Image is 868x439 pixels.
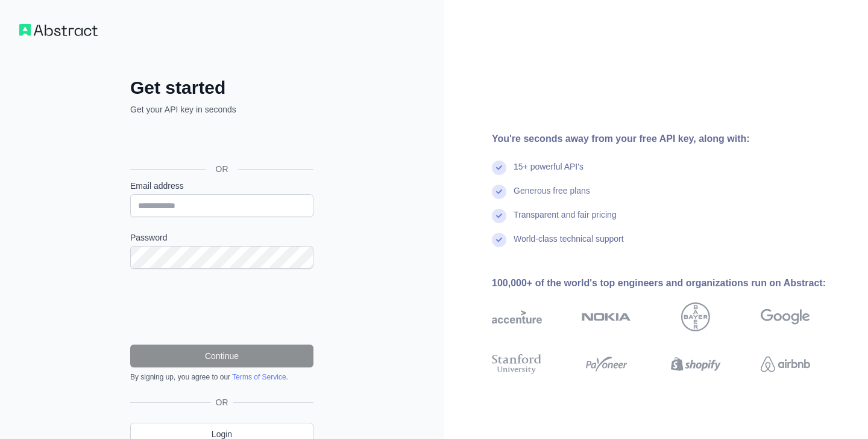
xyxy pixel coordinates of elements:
div: 15+ powerful API's [514,161,583,185]
iframe: Sign in with Google Button [124,129,317,155]
label: Password [130,232,313,244]
img: shopify [671,352,721,376]
img: airbnb [761,352,811,376]
div: By signing up, you agree to our . [130,372,313,382]
img: accenture [492,302,542,331]
img: check mark [492,233,506,247]
img: nokia [582,302,632,331]
div: Transparent and fair pricing [514,209,617,233]
img: google [761,302,811,331]
img: bayer [681,302,710,331]
span: OR [206,163,238,175]
img: Workflow [19,24,98,36]
iframe: reCAPTCHA [130,283,313,330]
img: stanford university [492,352,542,376]
a: Terms of Service [232,373,286,381]
img: check mark [492,185,506,199]
img: payoneer [582,352,632,376]
img: check mark [492,209,506,223]
div: Generous free plans [514,185,590,209]
label: Email address [130,180,313,192]
button: Continue [130,345,313,367]
div: You're seconds away from your free API key, along with: [492,132,849,146]
h2: Get started [130,77,313,99]
div: World-class technical support [514,233,624,257]
span: OR [211,396,233,408]
div: 100,000+ of the world's top engineers and organizations run on Abstract: [492,276,849,290]
p: Get your API key in seconds [130,103,313,115]
img: check mark [492,161,506,175]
